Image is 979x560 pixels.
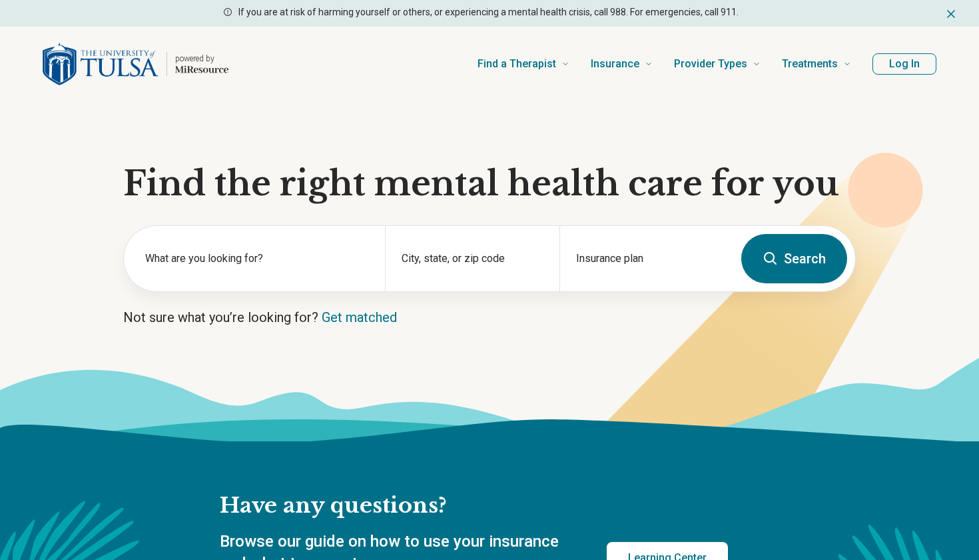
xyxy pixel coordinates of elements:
p: Not sure what you’re looking for? [123,308,856,327]
button: Log In [872,53,936,75]
p: If you are at risk of harming yourself or others, or experiencing a mental health crisis, call 98... [238,5,739,19]
span: Find a Therapist [478,55,556,73]
a: Insurance [591,37,653,91]
button: Search [741,234,847,283]
span: Treatments [782,55,838,73]
span: Insurance [591,55,639,73]
label: What are you looking for? [145,251,369,267]
button: Dismiss [944,5,958,21]
a: Get matched [322,309,397,325]
h1: Find the right mental health care for you [123,164,856,204]
p: powered by [175,53,228,64]
a: Home page [43,43,228,85]
a: Provider Types [674,37,761,91]
a: Treatments [782,37,851,91]
span: Provider Types [674,55,747,73]
h2: Have any questions? [220,492,728,520]
a: Find a Therapist [478,37,569,91]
